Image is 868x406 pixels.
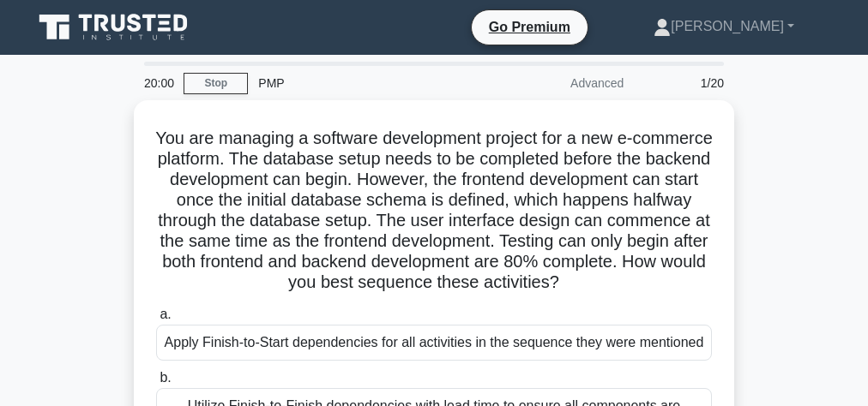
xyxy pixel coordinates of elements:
[160,370,171,385] span: b.
[634,66,734,100] div: 1/20
[184,73,248,94] a: Stop
[612,9,835,44] a: [PERSON_NAME]
[154,128,714,294] h5: You are managing a software development project for a new e-commerce platform. The database setup...
[248,66,484,100] div: PMP
[484,66,634,100] div: Advanced
[156,325,712,361] div: Apply Finish-to-Start dependencies for all activities in the sequence they were mentioned
[479,16,581,38] a: Go Premium
[160,307,171,321] span: a.
[134,66,184,100] div: 20:00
